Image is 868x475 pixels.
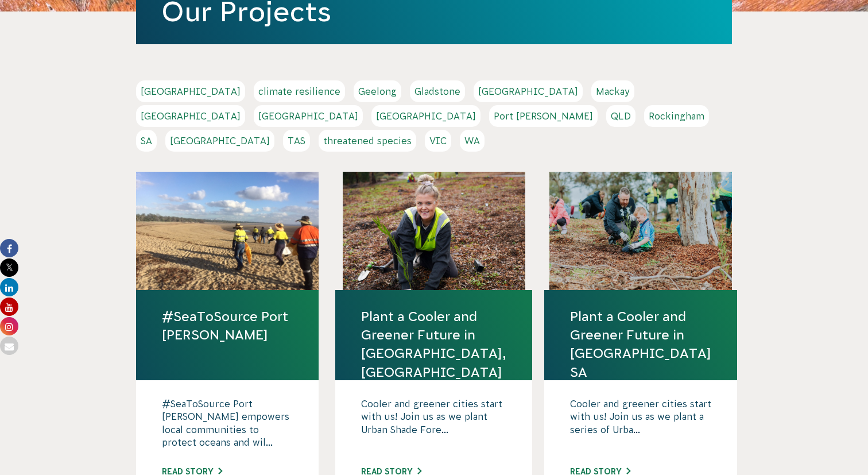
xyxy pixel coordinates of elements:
[410,80,465,102] a: Gladstone
[371,105,480,127] a: [GEOGRAPHIC_DATA]
[283,130,310,152] a: TAS
[570,307,711,381] a: Plant a Cooler and Greener Future in [GEOGRAPHIC_DATA] SA
[591,80,634,102] a: Mackay
[319,130,416,152] a: threatened species
[474,80,583,102] a: [GEOGRAPHIC_DATA]
[254,105,363,127] a: [GEOGRAPHIC_DATA]
[489,105,598,127] a: Port [PERSON_NAME]
[361,307,506,381] a: Plant a Cooler and Greener Future in [GEOGRAPHIC_DATA], [GEOGRAPHIC_DATA]
[606,105,635,127] a: QLD
[361,397,506,455] p: Cooler and greener cities start with us! Join us as we plant Urban Shade Fore...
[425,130,451,152] a: VIC
[162,307,293,344] a: #SeaToSource Port [PERSON_NAME]
[644,105,709,127] a: Rockingham
[162,397,293,455] p: #SeaToSource Port [PERSON_NAME] empowers local communities to protect oceans and wil...
[460,130,485,152] a: WA
[570,397,711,455] p: Cooler and greener cities start with us! Join us as we plant a series of Urba...
[254,80,345,102] a: climate resilience
[165,130,274,152] a: [GEOGRAPHIC_DATA]
[136,105,245,127] a: [GEOGRAPHIC_DATA]
[136,130,157,152] a: SA
[136,80,245,102] a: [GEOGRAPHIC_DATA]
[354,80,401,102] a: Geelong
